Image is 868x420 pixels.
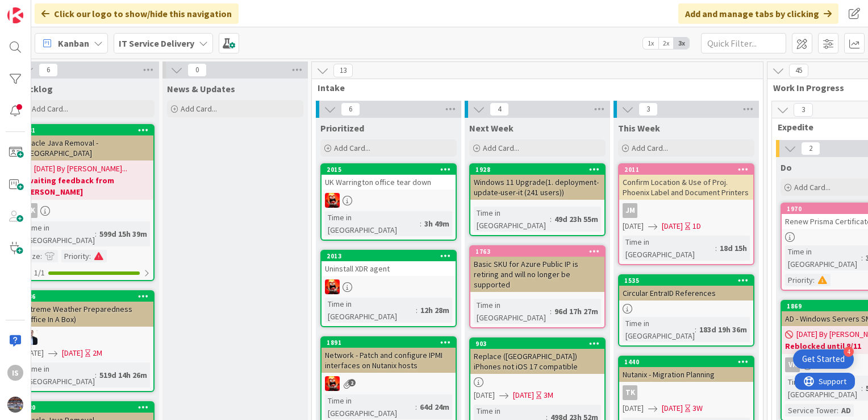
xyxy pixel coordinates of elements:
span: : [861,382,863,394]
div: 1440Nutanix - Migration Planning [619,357,753,382]
span: [DATE] [623,220,644,232]
div: 96d 17h 27m [552,305,601,318]
div: 2015 [327,166,456,174]
span: Add Card... [632,143,668,153]
div: 183d 19h 36m [696,323,750,336]
span: : [415,401,417,413]
div: JM [619,203,753,218]
div: 1891 [327,339,456,347]
span: Add Card... [181,104,217,114]
span: Add Card... [32,104,68,114]
div: Time in [GEOGRAPHIC_DATA] [785,245,861,270]
div: Time in [GEOGRAPHIC_DATA] [785,376,861,401]
span: 1 / 1 [34,267,45,279]
img: Visit kanbanzone.com [7,7,23,23]
div: Time in [GEOGRAPHIC_DATA] [623,317,695,342]
div: TK [623,385,637,400]
div: UK Warrington office tear down [322,175,456,190]
span: : [550,213,552,225]
div: 2015 [322,164,456,175]
div: 12h 28m [418,304,452,316]
div: 1891Network - Patch and configure IPMI interfaces on Nutanix hosts [322,337,456,373]
div: 2011 [619,164,753,175]
div: VN [322,376,456,391]
a: 631Oracle Java Removal - [GEOGRAPHIC_DATA][DATE] By [PERSON_NAME]...awaiting feedback from [PERSO... [18,124,155,281]
span: [DATE] [662,220,683,232]
span: [DATE] [662,402,683,414]
div: 836Extreme Weather Preparedness (Office In A Box) [19,291,153,327]
div: VK [785,357,800,372]
span: Intake [318,82,749,93]
span: Kanban [58,36,89,50]
a: 2013Uninstall XDR agentVNTime in [GEOGRAPHIC_DATA]:12h 28m [320,250,457,327]
div: 18d 15h [717,242,750,254]
div: 1891 [322,337,456,348]
div: 3M [544,389,553,401]
div: Size [23,250,40,262]
span: : [861,252,863,264]
div: 2013 [322,251,456,261]
a: 2011Confirm Location & Use of Proj. Phoenix Label and Document PrintersJM[DATE][DATE]1DTime in [G... [618,163,754,265]
div: Click our logo to show/hide this navigation [35,3,239,24]
div: 1535 [619,275,753,286]
div: 64d 24m [417,401,452,413]
span: Prioritized [320,122,364,134]
span: : [550,305,552,318]
span: : [416,304,418,316]
span: 3 [794,103,813,117]
div: 2011 [624,166,753,174]
span: Add Card... [794,182,831,192]
span: Next Week [469,122,514,134]
span: Backlog [18,83,53,94]
img: VN [325,376,340,391]
div: 1440 [624,358,753,366]
span: : [695,323,696,336]
span: 0 [187,63,207,77]
span: 2 [801,142,820,155]
div: 2015UK Warrington office tear down [322,164,456,190]
span: [DATE] [62,347,83,359]
span: [DATE] [623,402,644,414]
div: Circular EntraID References [619,286,753,300]
div: 1440 [619,357,753,367]
span: [DATE] [513,389,534,401]
div: VN [322,193,456,208]
span: 3 [639,102,658,116]
div: 903Replace ([GEOGRAPHIC_DATA]) iPhones not iOS 17 compatible [470,339,604,374]
div: 631 [19,125,153,135]
b: IT Service Delivery [119,38,194,49]
span: : [837,404,838,417]
div: Time in [GEOGRAPHIC_DATA] [325,211,420,236]
div: Time in [GEOGRAPHIC_DATA] [325,394,415,419]
span: 6 [341,102,360,116]
div: Time in [GEOGRAPHIC_DATA] [23,221,95,246]
div: 1928Windows 11 Upgrade(1. deployment-update-user-it (241 users)) [470,164,604,200]
span: : [95,228,97,240]
div: JM [623,203,637,218]
span: 2x [658,38,674,49]
div: Priority [785,274,813,286]
div: 903 [475,340,604,348]
div: 1928 [470,164,604,175]
div: Extreme Weather Preparedness (Office In A Box) [19,302,153,327]
div: Uninstall XDR agent [322,261,456,276]
div: 1535Circular EntraID References [619,275,753,300]
a: 1763Basic SKU for Azure Public IP is retiring and will no longer be supportedTime in [GEOGRAPHIC_... [469,245,606,328]
div: 630 [19,402,153,413]
div: 836 [24,293,153,300]
span: Add Card... [483,143,519,153]
div: 599d 15h 39m [97,228,150,240]
span: : [715,242,717,254]
div: Network - Patch and configure IPMI interfaces on Nutanix hosts [322,348,456,373]
div: Service Tower [785,404,837,417]
span: 1x [643,38,658,49]
div: Replace ([GEOGRAPHIC_DATA]) iPhones not iOS 17 compatible [470,349,604,374]
div: 1535 [624,277,753,285]
span: Do [781,162,792,173]
span: : [813,274,815,286]
a: 1535Circular EntraID ReferencesTime in [GEOGRAPHIC_DATA]:183d 19h 36m [618,274,754,347]
div: Time in [GEOGRAPHIC_DATA] [325,298,416,323]
div: 2013 [327,252,456,260]
div: 903 [470,339,604,349]
div: 1928 [475,166,604,174]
